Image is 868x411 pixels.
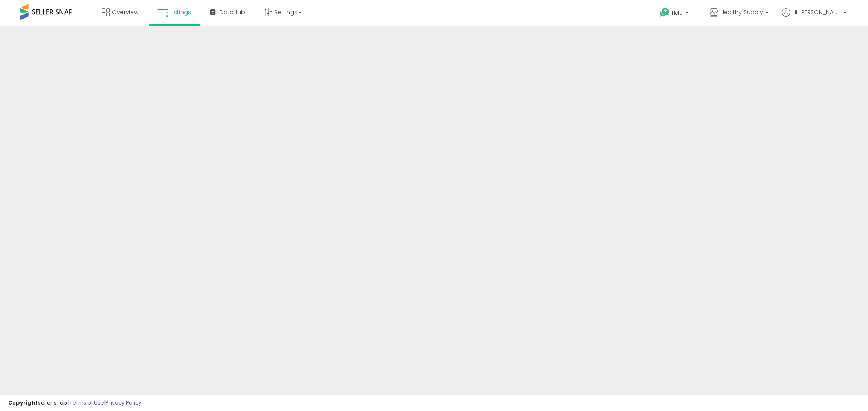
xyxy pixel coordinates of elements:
[112,8,138,16] span: Overview
[782,8,847,26] a: Hi [PERSON_NAME]
[654,1,697,26] a: Help
[660,7,670,17] i: Get Help
[219,8,245,16] span: DataHub
[792,8,841,16] span: Hi [PERSON_NAME]
[672,9,683,16] span: Help
[720,8,763,16] span: Healthy Supply
[170,8,191,16] span: Listings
